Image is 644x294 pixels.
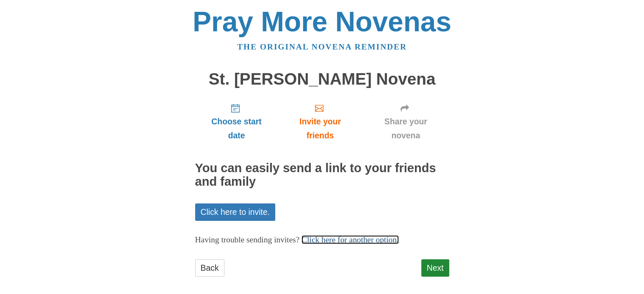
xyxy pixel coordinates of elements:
a: Click here for another option. [301,235,399,244]
a: Back [195,259,224,277]
a: Click here to invite. [195,203,276,221]
span: Invite your friends [286,115,354,143]
h1: St. [PERSON_NAME] Novena [195,70,449,88]
a: Pray More Novenas [193,6,451,37]
h2: You can easily send a link to your friends and family [195,162,449,189]
span: Choose start date [204,115,270,143]
a: Invite your friends [278,96,362,147]
a: Next [421,259,449,277]
a: Share your novena [362,96,449,147]
span: Share your novena [371,115,441,143]
span: Having trouble sending invites? [195,235,300,244]
a: The original novena reminder [237,42,407,51]
a: Choose start date [195,96,278,147]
